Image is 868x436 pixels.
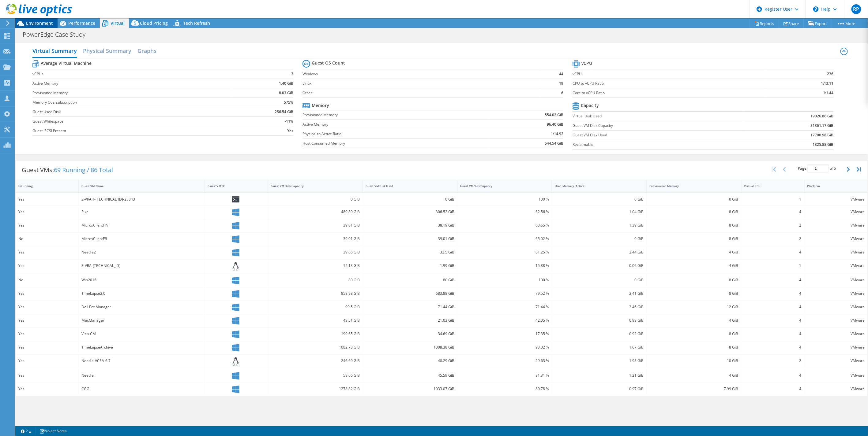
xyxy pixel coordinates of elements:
[649,317,738,324] div: 4 GiB
[804,19,832,28] a: Export
[811,132,834,138] b: 17700.98 GiB
[649,249,738,256] div: 4 GiB
[366,331,454,337] div: 34.69 GiB
[18,222,76,229] div: Yes
[807,317,865,324] div: VMware
[807,222,865,229] div: VMware
[744,372,802,379] div: 4
[271,331,360,337] div: 199.65 GiB
[32,45,77,58] h2: Virtual Summary
[807,344,865,351] div: VMware
[573,71,765,77] label: vCPU
[811,123,834,129] b: 31361.17 GiB
[649,277,738,283] div: 8 GiB
[555,277,644,283] div: 0 GiB
[744,290,802,297] div: 4
[807,290,865,297] div: VMware
[312,60,345,66] b: Guest OS Count
[460,196,549,203] div: 100 %
[807,357,865,364] div: VMware
[573,113,743,119] label: Virtual Disk Used
[81,331,202,337] div: Visix CM
[460,262,549,269] div: 15.88 %
[559,80,563,87] b: 19
[649,386,738,392] div: 7.99 GiB
[573,132,743,138] label: Guest VM Disk Used
[573,123,743,129] label: Guest VM Disk Capacity
[81,222,202,229] div: MicrosClientFIN
[366,372,454,379] div: 45.59 GiB
[366,262,454,269] div: 1.99 GiB
[366,277,454,283] div: 80 GiB
[271,222,360,229] div: 39.01 GiB
[649,209,738,215] div: 8 GiB
[81,277,202,283] div: Win2016
[275,109,293,115] b: 256.54 GiB
[18,184,68,188] div: IsRunning
[18,317,76,324] div: Yes
[81,372,202,379] div: Needle
[460,317,549,324] div: 42.05 %
[32,80,231,87] label: Active Memory
[555,235,644,242] div: 0 GiB
[366,209,454,215] div: 306.52 GiB
[140,20,168,26] span: Cloud Pricing
[555,249,644,256] div: 2.44 GiB
[366,222,454,229] div: 38.19 GiB
[302,80,539,87] label: Linux
[111,20,125,26] span: Virtual
[18,196,76,203] div: Yes
[545,112,563,118] b: 554.02 GiB
[744,222,802,229] div: 2
[32,109,231,115] label: Guest Used Disk
[744,331,802,337] div: 4
[54,166,113,174] span: 69 Running / 86 Total
[18,344,76,351] div: Yes
[81,344,202,351] div: TimeLapseArchive
[81,386,202,392] div: CGG
[555,317,644,324] div: 0.99 GiB
[744,235,802,242] div: 2
[271,277,360,283] div: 80 GiB
[807,331,865,337] div: VMware
[807,372,865,379] div: VMware
[271,304,360,310] div: 99.5 GiB
[545,140,563,146] b: 544.54 GiB
[573,142,743,148] label: Reclaimable
[807,235,865,242] div: VMware
[555,386,644,392] div: 0.97 GiB
[279,90,293,96] b: 8.03 GiB
[460,344,549,351] div: 93.02 %
[744,317,802,324] div: 4
[32,90,231,96] label: Provisioned Memory
[312,102,329,109] b: Memory
[284,99,293,105] b: 575%
[807,196,865,203] div: VMware
[32,128,231,134] label: Guest iSCSI Present
[81,196,202,203] div: Z-VRAH-[TECHNICAL_ID]-25843
[460,331,549,337] div: 17.35 %
[279,80,293,87] b: 1.40 GiB
[581,102,599,109] b: Capacity
[16,161,119,179] div: Guest VMs:
[271,386,360,392] div: 1278.82 GiB
[559,71,563,77] b: 44
[366,290,454,297] div: 683.88 GiB
[649,235,738,242] div: 8 GiB
[551,131,563,137] b: 1:14.92
[813,6,819,12] svg: \n
[555,290,644,297] div: 2.41 GiB
[271,262,360,269] div: 12.13 GiB
[649,262,738,269] div: 4 GiB
[798,164,836,172] span: Page of
[827,71,834,77] b: 236
[137,45,156,57] h2: Graphs
[18,262,76,269] div: Yes
[302,71,539,77] label: Windows
[555,209,644,215] div: 1.04 GiB
[271,235,360,242] div: 39.01 GiB
[807,249,865,256] div: VMware
[81,304,202,310] div: Dell Ent Manager
[271,209,360,215] div: 489.89 GiB
[460,290,549,297] div: 79.52 %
